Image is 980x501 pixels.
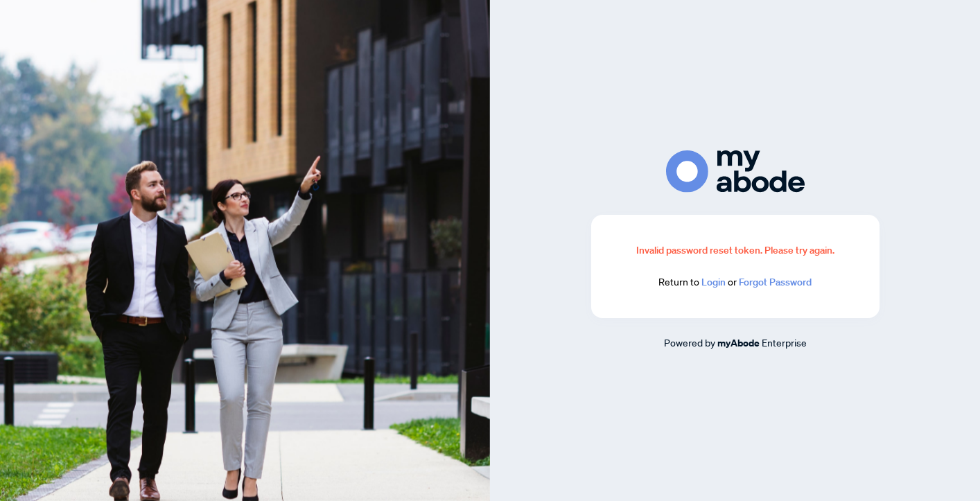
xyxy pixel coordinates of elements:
span: Powered by [664,336,715,349]
img: ma-logo [666,150,805,193]
div: Return to or [624,274,846,290]
a: myAbode [717,335,760,351]
span: Enterprise [762,336,807,349]
div: Invalid password reset token. Please try again. [624,243,846,258]
a: Forgot Password [739,276,812,288]
a: Login [701,276,726,288]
